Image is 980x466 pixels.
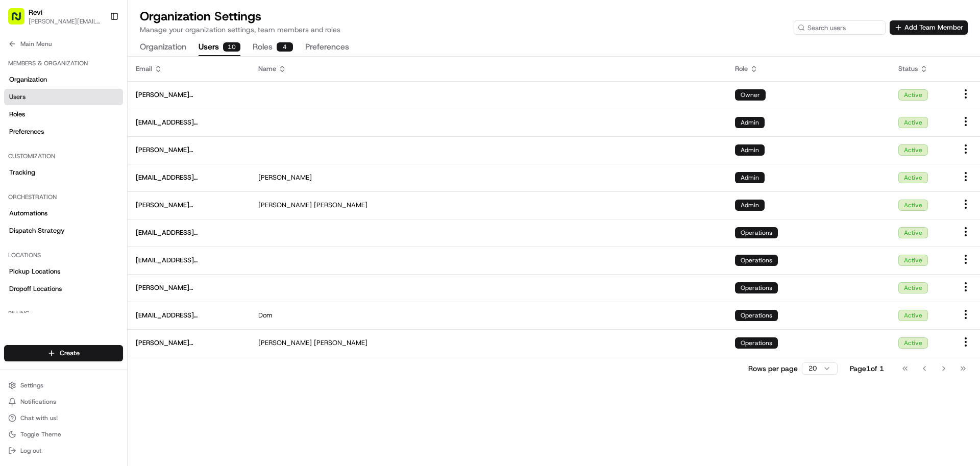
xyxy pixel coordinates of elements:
[258,64,719,73] div: Name
[4,223,123,239] a: Dispatch Strategy
[4,124,123,140] a: Preferences
[9,75,47,84] span: Organization
[140,24,340,35] p: Manage your organization settings, team members and roles
[850,363,884,374] div: Page 1 of 1
[4,148,123,164] div: Customization
[136,90,242,100] span: [PERSON_NAME][EMAIL_ADDRESS][DOMAIN_NAME]
[735,282,778,293] div: Operations
[898,144,928,156] div: Active
[4,205,123,222] a: Automations
[735,144,765,156] div: Admin
[4,106,123,122] a: Roles
[258,338,312,348] span: [PERSON_NAME]
[314,338,367,348] span: [PERSON_NAME]
[277,42,293,52] div: 4
[4,281,123,297] a: Dropoff Locations
[4,247,123,263] div: Locations
[20,381,43,389] span: Settings
[136,256,242,265] span: [EMAIL_ADDRESS][DOMAIN_NAME]
[735,117,765,128] div: Admin
[9,110,25,119] span: Roles
[9,284,62,293] span: Dropoff Locations
[96,148,164,158] span: API Documentation
[6,144,82,162] a: 📗Knowledge Base
[102,173,124,181] span: Pylon
[735,255,778,266] div: Operations
[20,430,61,438] span: Toggle Theme
[890,20,968,35] button: Add Team Member
[258,311,273,320] span: Dom
[35,97,167,108] div: Start new chat
[136,118,242,127] span: [EMAIL_ADDRESS][DOMAIN_NAME]
[20,414,58,422] span: Chat with us!
[4,395,123,409] button: Notifications
[72,173,124,181] a: Powered byPylon
[140,39,186,56] button: Organization
[136,283,242,292] span: [PERSON_NAME][EMAIL_ADDRESS][DOMAIN_NAME]
[20,398,56,406] span: Notifications
[136,145,242,155] span: [PERSON_NAME][EMAIL_ADDRESS][DOMAIN_NAME]
[898,117,928,128] div: Active
[4,411,123,425] button: Chat with us!
[4,305,123,322] div: Billing
[9,267,60,276] span: Pickup Locations
[4,189,123,205] div: Orchestration
[898,89,928,101] div: Active
[314,201,367,210] span: [PERSON_NAME]
[4,71,123,88] a: Organization
[10,41,186,57] p: Welcome 👋
[9,92,26,102] span: Users
[86,149,94,157] div: 💻
[27,66,168,77] input: Clear
[20,148,78,158] span: Knowledge Base
[174,101,186,113] button: Start new chat
[794,20,886,35] input: Search users
[35,108,129,116] div: We're available if you need us!
[4,263,123,280] a: Pickup Locations
[898,64,943,73] div: Status
[898,255,928,266] div: Active
[82,144,168,162] a: 💻API Documentation
[4,378,123,393] button: Settings
[4,345,123,361] button: Create
[199,39,240,56] button: Users
[9,209,47,218] span: Automations
[735,64,882,73] div: Role
[898,200,928,211] div: Active
[10,97,29,116] img: 1736555255976-a54dd68f-1ca7-489b-9aae-adbdc363a1c4
[29,7,42,17] button: Revi
[136,173,242,182] span: [EMAIL_ADDRESS][DOMAIN_NAME]
[253,39,293,56] button: Roles
[60,349,80,358] span: Create
[4,427,123,442] button: Toggle Theme
[735,337,778,349] div: Operations
[735,89,766,101] div: Owner
[20,447,41,455] span: Log out
[9,168,35,177] span: Tracking
[4,164,123,181] a: Tracking
[136,338,242,348] span: [PERSON_NAME][EMAIL_ADDRESS][DOMAIN_NAME]
[735,172,765,183] div: Admin
[136,201,242,210] span: [PERSON_NAME][EMAIL_ADDRESS][DOMAIN_NAME]
[258,201,312,210] span: [PERSON_NAME]
[29,17,102,26] button: [PERSON_NAME][EMAIL_ADDRESS][DOMAIN_NAME]
[10,149,18,157] div: 📗
[898,310,928,321] div: Active
[305,39,349,56] button: Preferences
[898,227,928,238] div: Active
[735,200,765,211] div: Admin
[9,127,44,136] span: Preferences
[898,337,928,349] div: Active
[898,282,928,293] div: Active
[4,444,123,458] button: Log out
[258,173,312,182] span: [PERSON_NAME]
[748,363,798,374] p: Rows per page
[4,37,123,51] button: Main Menu
[735,310,778,321] div: Operations
[898,172,928,183] div: Active
[10,10,31,31] img: Nash
[4,89,123,105] a: Users
[735,227,778,238] div: Operations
